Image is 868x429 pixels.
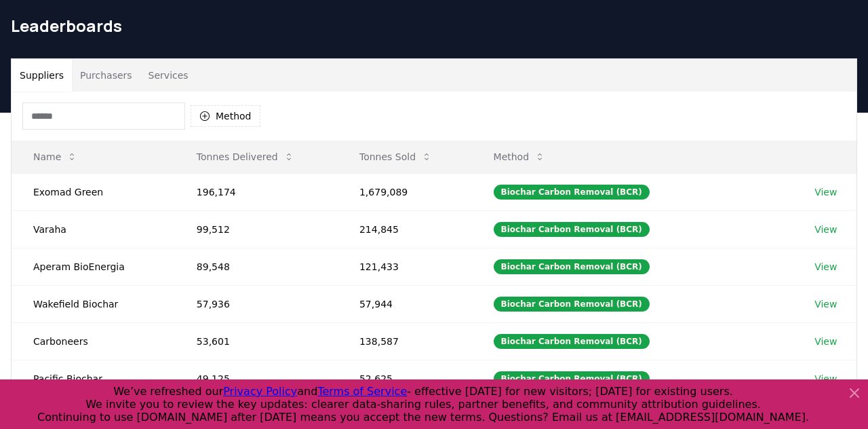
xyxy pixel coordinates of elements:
td: 49,125 [175,360,338,397]
td: 1,679,089 [338,173,472,210]
td: 57,936 [175,285,338,322]
button: Name [22,143,88,170]
td: 52,625 [338,360,472,397]
td: 121,433 [338,248,472,285]
div: Biochar Carbon Removal (BCR) [494,222,650,237]
td: Varaha [12,210,175,248]
div: Biochar Carbon Removal (BCR) [494,185,650,200]
a: View [814,185,837,199]
div: Biochar Carbon Removal (BCR) [494,371,650,386]
div: Biochar Carbon Removal (BCR) [494,259,650,274]
a: View [814,372,837,386]
button: Method [483,143,557,170]
td: 138,587 [338,322,472,360]
a: View [814,223,837,236]
td: Exomad Green [12,173,175,210]
td: 196,174 [175,173,338,210]
a: View [814,297,837,311]
td: 99,512 [175,210,338,248]
a: View [814,260,837,274]
td: Carboneers [12,322,175,360]
button: Tonnes Sold [349,143,443,170]
td: Pacific Biochar [12,360,175,397]
div: Biochar Carbon Removal (BCR) [494,297,650,312]
a: View [814,335,837,348]
td: Wakefield Biochar [12,285,175,322]
td: 57,944 [338,285,472,322]
button: Method [191,105,260,127]
td: Aperam BioEnergia [12,248,175,285]
td: 214,845 [338,210,472,248]
h1: Leaderboards [11,15,857,37]
button: Purchasers [72,59,140,92]
button: Suppliers [12,59,72,92]
button: Tonnes Delivered [186,143,305,170]
button: Services [140,59,197,92]
div: Biochar Carbon Removal (BCR) [494,334,650,349]
td: 53,601 [175,322,338,360]
td: 89,548 [175,248,338,285]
